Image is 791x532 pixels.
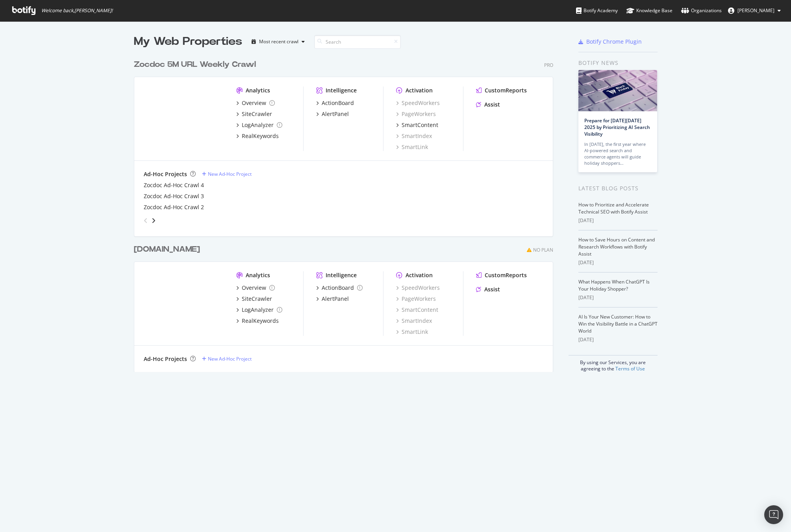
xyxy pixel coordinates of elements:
div: LogAnalyzer [242,121,274,129]
div: SiteCrawler [242,295,272,303]
a: SiteCrawler [236,295,272,303]
div: SmartIndex [396,132,432,140]
div: Latest Blog Posts [578,184,658,193]
div: Most recent crawl [259,39,298,44]
a: CustomReports [476,271,527,279]
a: SmartContent [396,121,438,129]
img: zocdocsecondary.com [144,271,224,335]
div: angle-right [151,217,156,225]
div: angle-left [141,214,151,227]
div: [DATE] [578,217,658,224]
div: Analytics [246,271,270,279]
div: Pro [544,62,553,68]
a: SpeedWorkers [396,284,440,292]
a: Zocdoc 5M URL Weekly Crawl [134,59,259,70]
div: CustomReports [485,271,527,279]
div: RealKeywords [242,132,279,140]
div: In [DATE], the first year where AI-powered search and commerce agents will guide holiday shoppers… [584,141,651,166]
div: AlertPanel [322,295,349,303]
button: Most recent crawl [248,35,308,48]
a: Prepare for [DATE][DATE] 2025 by Prioritizing AI Search Visibility [584,117,650,137]
a: Overview [236,284,275,292]
div: ActionBoard [322,284,354,292]
div: Intelligence [326,87,357,94]
div: Botify news [578,59,658,67]
a: [DOMAIN_NAME] [134,244,203,255]
a: Terms of Use [615,365,645,372]
div: Knowledge Base [626,7,672,15]
a: Assist [476,101,500,109]
div: By using our Services, you are agreeing to the [569,355,658,372]
a: New Ad-Hoc Project [202,355,252,362]
div: LogAnalyzer [242,306,274,314]
a: LogAnalyzer [236,306,282,314]
a: SiteCrawler [236,110,272,118]
img: zocdoc.com [144,87,224,150]
a: AlertPanel [316,110,349,118]
div: [DOMAIN_NAME] [134,244,200,255]
a: New Ad-Hoc Project [202,171,252,177]
a: PageWorkers [396,110,436,118]
div: [DATE] [578,336,658,343]
div: Overview [242,99,266,107]
a: PageWorkers [396,295,436,303]
div: New Ad-Hoc Project [208,355,252,362]
img: Prepare for Black Friday 2025 by Prioritizing AI Search Visibility [578,70,657,111]
div: Ad-Hoc Projects [144,355,187,363]
a: SmartIndex [396,317,432,325]
a: Botify Chrome Plugin [578,38,642,46]
div: RealKeywords [242,317,279,325]
div: Activation [406,87,433,94]
div: Ad-Hoc Projects [144,170,187,178]
div: My Web Properties [134,34,242,50]
a: Zocdoc Ad-Hoc Crawl 3 [144,192,204,200]
a: SpeedWorkers [396,99,440,107]
a: AlertPanel [316,295,349,303]
a: RealKeywords [236,317,279,325]
div: CustomReports [485,87,527,94]
input: Search [314,35,401,49]
button: [PERSON_NAME] [722,4,787,17]
div: Assist [484,285,500,293]
div: Assist [484,101,500,109]
a: SmartLink [396,328,428,336]
a: How to Prioritize and Accelerate Technical SEO with Botify Assist [578,201,649,215]
div: Activation [406,271,433,279]
a: SmartContent [396,306,438,314]
div: ActionBoard [322,99,354,107]
div: No Plan [533,247,553,253]
div: Botify Chrome Plugin [586,38,642,46]
div: Open Intercom Messenger [764,505,783,524]
div: Botify Academy [576,7,618,15]
a: CustomReports [476,87,527,94]
div: Organizations [681,7,722,15]
a: ActionBoard [316,284,363,292]
div: Zocdoc 5M URL Weekly Crawl [134,59,256,70]
a: Zocdoc Ad-Hoc Crawl 4 [144,181,204,189]
a: RealKeywords [236,132,279,140]
a: SmartLink [396,143,428,151]
div: Overview [242,284,266,292]
a: What Happens When ChatGPT Is Your Holiday Shopper? [578,278,650,292]
a: ActionBoard [316,99,354,107]
a: LogAnalyzer [236,121,282,129]
div: New Ad-Hoc Project [208,171,252,177]
a: Zocdoc Ad-Hoc Crawl 2 [144,203,204,211]
a: Overview [236,99,275,107]
div: SiteCrawler [242,110,272,118]
span: Kyle Morgan [737,7,774,14]
a: Assist [476,285,500,293]
div: Intelligence [326,271,357,279]
div: SmartContent [402,121,438,129]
